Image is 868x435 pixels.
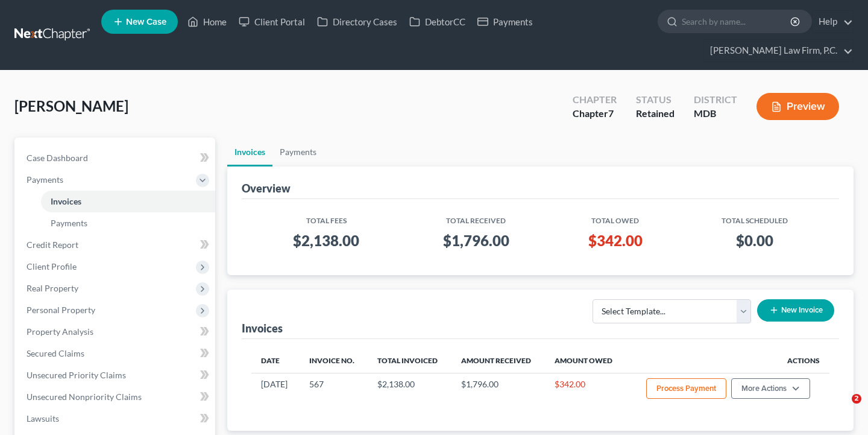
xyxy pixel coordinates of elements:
td: $2,138.00 [368,373,451,407]
div: Invoices [242,321,283,335]
a: Payments [272,138,324,167]
span: Payments [51,218,87,228]
span: Client Profile [27,261,77,271]
a: Payments [471,11,539,33]
span: Unsecured Priority Claims [27,370,126,380]
a: Secured Claims [17,343,215,364]
a: Directory Cases [311,11,403,33]
span: Secured Claims [27,348,84,358]
a: Unsecured Nonpriority Claims [17,386,215,408]
th: Total Received [401,209,552,226]
span: Property Analysis [27,326,93,337]
a: Invoices [41,191,215,212]
button: New Invoice [757,299,834,322]
th: Date [251,349,300,373]
th: Actions [626,349,829,373]
button: More Actions [731,378,810,399]
span: 7 [608,107,614,119]
th: Total Fees [251,209,401,226]
a: Case Dashboard [17,147,215,169]
a: Credit Report [17,234,215,256]
a: Property Analysis [17,321,215,343]
h3: $0.00 [690,231,820,250]
span: Case Dashboard [27,153,88,163]
a: Home [181,11,233,33]
td: [DATE] [251,373,300,407]
th: Total Invoiced [368,349,451,373]
th: Amount Owed [545,349,626,373]
h3: $2,138.00 [261,231,392,250]
a: [PERSON_NAME] Law Firm, P.C. [704,40,853,62]
span: Invoices [51,196,81,206]
a: Lawsuits [17,408,215,430]
span: Personal Property [27,305,95,315]
span: [PERSON_NAME] [14,97,128,115]
span: 2 [852,394,861,404]
a: Client Portal [233,11,311,33]
span: Credit Report [27,240,78,250]
div: Status [636,93,675,107]
button: Preview [756,93,839,120]
div: Retained [636,107,675,121]
div: Chapter [573,107,617,121]
iframe: Intercom live chat [827,394,856,423]
span: Lawsuits [27,413,59,424]
button: Process Payment [646,378,726,399]
input: Search by name... [682,10,792,33]
td: $1,796.00 [451,373,546,407]
span: Real Property [27,283,78,293]
span: Payments [27,174,63,185]
a: DebtorCC [403,11,471,33]
th: Amount Received [451,349,546,373]
th: Total Scheduled [680,209,830,226]
th: Total Owed [551,209,680,226]
span: Unsecured Nonpriority Claims [27,392,142,402]
a: Invoices [227,138,272,167]
h3: $342.00 [561,231,670,250]
div: Overview [242,181,291,195]
span: New Case [126,17,166,27]
a: Help [813,11,853,33]
div: Chapter [573,93,617,107]
div: MDB [694,107,737,121]
a: Unsecured Priority Claims [17,364,215,386]
div: District [694,93,737,107]
h3: $1,796.00 [411,231,542,250]
td: 567 [300,373,368,407]
a: Payments [41,212,215,234]
th: Invoice No. [300,349,368,373]
td: $342.00 [545,373,626,407]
